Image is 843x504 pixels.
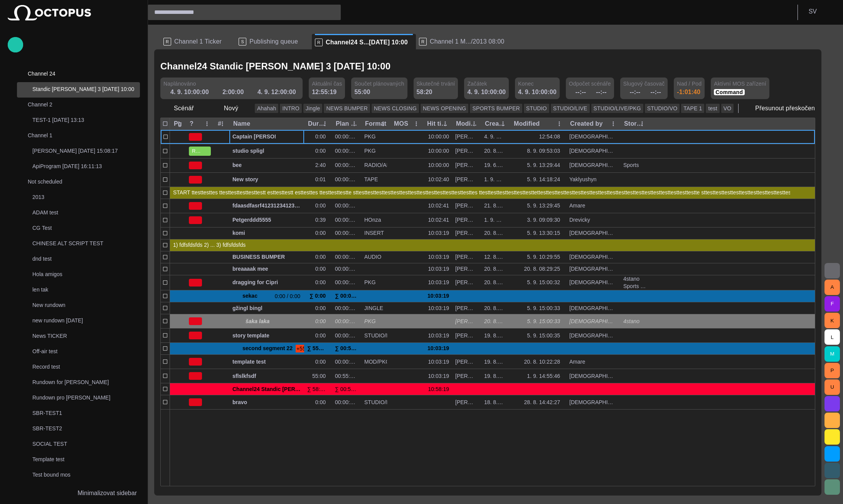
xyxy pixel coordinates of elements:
span: BUSINESS BUMPER [232,253,301,261]
span: story template [232,332,301,339]
button: Command [714,89,744,95]
p: S V [809,7,817,16]
div: new rundown [DATE] [17,314,140,329]
div: MOD/PKG [364,358,387,366]
div: 5. 9. 10:29:55 [527,253,563,261]
div: ∑ 58:20 [307,386,329,393]
p: ApiProgram [DATE] 16:11:13 [32,162,140,170]
button: STUDIO/VO [645,104,680,113]
div: Vedra [569,253,617,261]
div: dnd test [17,252,140,267]
div: 10:03:19 [426,373,449,380]
div: komi [232,228,301,239]
button: NEWS OPENING [421,104,468,113]
div: Hola amigos [17,267,140,283]
button: Modified by column menu [469,118,480,129]
div: Grygoriy Yaklyushyn (gyaklyushyn) [455,399,478,406]
div: 19. 8. 13:53:43 [484,373,507,380]
div: Rundown for [PERSON_NAME] [17,375,140,391]
div: 20. 8. 09:41:55 [484,147,507,155]
button: K [824,313,840,328]
div: JINGLE [364,305,383,312]
div: Rundown pro [PERSON_NAME] [17,391,140,406]
div: Stanislav Vedra (svedra) [455,216,478,224]
div: Vedra [569,265,617,273]
div: 10:00:00 [426,162,449,169]
p: SOCIAL TEST [32,440,140,448]
div: 0:00 [315,279,329,286]
div: 1. 9. 14:55:46 [527,373,563,380]
div: 10:03:19 [426,332,449,339]
div: SPublishing queue [236,34,312,49]
div: Vedra [569,373,617,380]
div: Channel24 Standic walkup 3 04/09 10:00 [232,383,301,395]
div: 10:03:19 [426,343,449,354]
div: ADAM test [17,206,140,221]
p: [PERSON_NAME] [DATE] 15:08:17 [32,147,140,155]
div: SBR-TEST2 [17,421,140,437]
p: Rundown for [PERSON_NAME] [32,378,140,386]
p: Hola amigos [32,270,140,278]
div: TEST-1 [DATE] 13:13 [17,113,140,128]
div: ∑ 55:00 [307,343,329,354]
div: 20. 8. 10:22:28 [524,358,563,366]
div: -1:01:40 [677,88,700,97]
div: Vedra [569,162,617,169]
div: 3. 9. 09:09:30 [527,216,563,224]
div: ∑ 00:55:00:04 [335,386,358,393]
div: 20. 8. 08:29:49 [484,229,507,237]
div: bravo [232,395,301,409]
div: 00:00:00:00 [335,216,358,224]
div: Vedra [569,133,617,140]
div: SBR-TEST1 [17,406,140,421]
div: 10:02:40 [426,176,449,183]
div: RChannel 1 M.../2013 08:00 [416,34,518,49]
div: 28. 8. 14:42:27 [524,399,563,406]
div: Martin Honza (mhonza) [455,229,478,237]
div: 4. 9. 10:00:00 [467,88,506,97]
div: 12. 8. 14:27:44 [484,253,507,261]
div: Stanislav Vedra (svedra) [455,332,478,339]
div: 19. 8. 10:29:04 [484,332,507,339]
div: Stanislav Vedra (svedra) [455,147,478,155]
button: Plan dur column menu [349,118,360,129]
div: 00:00:00:00 [335,162,358,169]
div: Petgerddd5555 [232,213,301,227]
button: SPORTS BUMPER [470,104,522,113]
span: Channel 1 M.../2013 08:00 [430,38,504,46]
div: Stanislav Vedra (svedra) [455,133,478,140]
p: len tak [32,286,140,293]
div: 10:03:19 [426,229,449,237]
div: 5. 9. 14:18:24 [527,176,563,183]
button: # column menu [217,118,228,129]
div: AUDIO [364,253,381,261]
div: 00:55:00:00 [335,373,358,380]
p: Standic [PERSON_NAME] 3 [DATE] 10:00 [32,85,140,93]
div: template test [232,355,301,369]
div: Duration [308,120,328,128]
div: News TICKER [17,329,140,344]
div: 00:00:00:00 [335,133,358,140]
div: 2013 [17,190,140,206]
div: Vedra [569,147,617,155]
span: dragging for Cipri [232,279,301,286]
div: 2:00:00 [222,88,247,97]
span: Aktuální čas [312,80,342,88]
span: fdaasdfasrf412312341234das [232,202,301,209]
div: RChannel24 S...[DATE] 10:00 [312,34,416,49]
div: 20. 8. 08:29:25 [524,265,563,273]
span: Publishing queue [249,38,298,46]
p: Template test [32,455,140,463]
p: Channel 24 [28,70,125,78]
span: Nad / Pod [677,80,702,88]
span: bee [232,162,301,169]
div: 10:00:00 [426,133,449,140]
div: 00:00:00:00 [335,318,358,325]
span: Odpočet scénáře [569,80,611,88]
p: R [315,39,323,46]
div: 1. 9. 16:04:54 [484,176,507,183]
div: 10:58:19 [426,386,449,393]
button: Created column menu [498,118,508,129]
div: 0:39 [315,216,329,224]
button: MOS column menu [411,118,422,129]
